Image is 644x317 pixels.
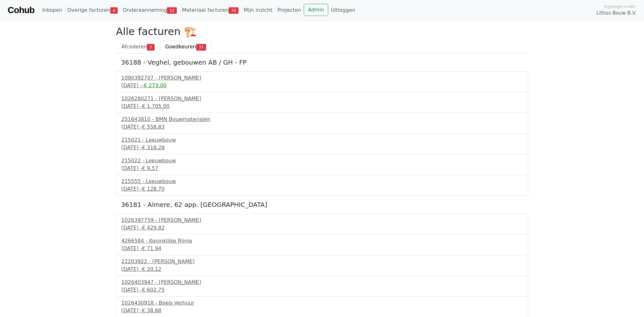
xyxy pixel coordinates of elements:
span: 35 [196,44,206,50]
h2: Alle facturen 🏗️ [116,25,528,38]
a: Mijn inzicht [241,4,275,17]
a: Afcoderen3 [116,40,160,53]
div: 4266584 - Koninklijke Rijnja [121,237,523,245]
a: 215021 - Leeuwbouw[DATE] -€ 318,28 [121,136,523,151]
div: 215555 - Leeuwbouw [121,178,523,185]
a: 1026397759 - [PERSON_NAME][DATE] -€ 429,82 [121,216,523,232]
a: 4266584 - Koninklijke Rijnja[DATE] -€ 71,94 [121,237,523,252]
a: Onderaanneming52 [120,4,179,17]
a: 215022 - Leeuwbouw[DATE] -€ 9,57 [121,157,523,172]
div: [DATE] - [121,265,523,273]
div: [DATE] - [121,224,523,232]
span: € 318,28 [142,144,164,151]
a: Projecten [275,4,304,17]
a: Cohub [8,3,34,18]
span: € 9,57 [142,165,158,171]
h5: 36188 - Veghel, gebouwen AB / GH - FP [121,59,523,66]
a: 1026430918 - Boels Verhuur[DATE] -€ 38,68 [121,299,523,314]
span: Ingelogd onder: [604,4,636,10]
a: Inkopen [39,4,65,17]
span: € 558,83 [142,124,164,130]
span: € 71,94 [142,245,161,251]
div: 1026397759 - [PERSON_NAME] [121,216,523,224]
div: 215022 - Leeuwbouw [121,157,523,165]
div: 1026430918 - Boels Verhuur [121,299,523,307]
a: 251643810 - BMN Bouwmaterialen[DATE] -€ 558,83 [121,116,523,131]
div: [DATE] - [121,123,523,131]
a: Uitloggen [328,4,358,17]
div: [DATE] - [121,307,523,314]
span: -€ 273,00 [142,82,166,88]
span: € 38,68 [142,307,161,313]
div: 251643810 - BMN Bouwmaterialen [121,116,523,123]
span: € 20,12 [142,266,161,272]
div: [DATE] - [121,82,523,89]
a: Admin [304,4,328,16]
div: 1026403947 - [PERSON_NAME] [121,278,523,286]
span: Lithos Bouw B.V. [597,10,636,17]
span: 38 [229,7,239,14]
a: Materiaal facturen38 [179,4,241,17]
h5: 36181 - Almere, 62 app. [GEOGRAPHIC_DATA] [121,201,523,208]
a: 1090392707 - [PERSON_NAME][DATE] --€ 273,00 [121,74,523,89]
span: 4 [110,7,118,14]
a: 1026403947 - [PERSON_NAME][DATE] -€ 602,75 [121,278,523,294]
div: [DATE] - [121,245,523,252]
span: Goedkeuren [165,44,196,50]
div: [DATE] - [121,185,523,193]
div: [DATE] - [121,286,523,294]
span: 52 [167,7,177,14]
a: Goedkeuren35 [160,40,211,53]
a: Overige facturen4 [65,4,120,17]
span: € 1.705,00 [142,103,170,109]
div: 1026280271 - [PERSON_NAME] [121,95,523,102]
a: 1026280271 - [PERSON_NAME][DATE] -€ 1.705,00 [121,95,523,110]
span: 3 [147,44,154,50]
div: [DATE] - [121,102,523,110]
span: € 429,82 [142,225,164,231]
span: € 128,70 [142,186,164,192]
div: 215021 - Leeuwbouw [121,136,523,144]
a: 22203922 - [PERSON_NAME][DATE] -€ 20,12 [121,258,523,273]
a: 215555 - Leeuwbouw[DATE] -€ 128,70 [121,178,523,193]
div: 22203922 - [PERSON_NAME] [121,258,523,265]
span: € 602,75 [142,287,164,293]
div: [DATE] - [121,165,523,172]
div: [DATE] - [121,144,523,151]
span: Afcoderen [121,44,147,50]
div: 1090392707 - [PERSON_NAME] [121,74,523,82]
